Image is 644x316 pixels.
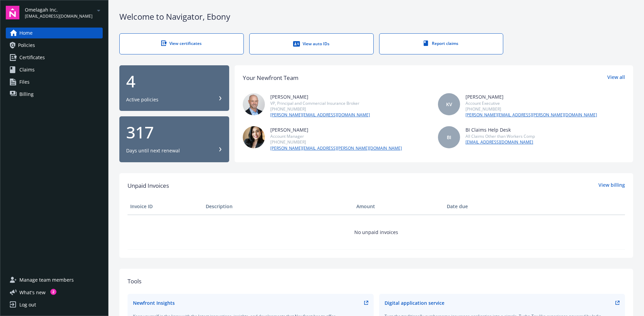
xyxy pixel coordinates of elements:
img: photo [243,126,265,148]
div: [PHONE_NUMBER] [465,106,597,112]
th: Description [203,198,354,215]
span: BI [447,134,451,141]
div: [PHONE_NUMBER] [270,139,402,145]
a: Files [6,77,103,87]
div: All Claims Other than Workers Comp [465,133,535,139]
a: View auto IDs [249,33,374,54]
th: Invoice ID [128,198,203,215]
div: [PERSON_NAME] [270,93,370,100]
div: [PERSON_NAME] [465,93,597,100]
div: Report claims [393,40,490,46]
a: Claims [6,64,103,75]
div: BI Claims Help Desk [465,126,535,133]
td: No unpaid invoices [128,215,625,249]
div: Newfront Insights [133,299,175,306]
a: View billing [598,181,625,190]
a: Certificates [6,52,103,63]
span: Omelagah Inc. [25,6,92,13]
span: Billing [19,89,34,100]
span: Unpaid Invoices [128,181,169,190]
span: Certificates [19,52,45,63]
div: Digital application service [385,299,444,306]
div: Active policies [126,96,158,103]
div: Welcome to Navigator , Ebony [119,11,633,22]
a: [PERSON_NAME][EMAIL_ADDRESS][PERSON_NAME][DOMAIN_NAME] [465,112,597,118]
th: Date due [444,198,520,215]
a: arrowDropDown [95,6,103,14]
div: Log out [19,299,36,310]
span: Home [19,28,33,38]
img: photo [243,93,265,115]
div: 4 [126,73,222,89]
div: 2 [50,289,56,295]
a: View all [607,73,625,82]
button: 317Days until next renewal [119,116,229,162]
a: View certificates [119,33,244,54]
div: Your Newfront Team [243,73,299,82]
a: Report claims [379,33,504,54]
span: Manage team members [19,275,74,285]
button: 4Active policies [119,65,229,111]
a: [EMAIL_ADDRESS][DOMAIN_NAME] [465,139,535,145]
span: Claims [19,64,35,75]
div: VP, Principal and Commercial Insurance Broker [270,100,370,106]
div: Days until next renewal [126,147,180,154]
span: Policies [18,40,35,51]
span: Files [19,77,30,87]
a: Billing [6,89,103,100]
a: Home [6,28,103,38]
a: [PERSON_NAME][EMAIL_ADDRESS][PERSON_NAME][DOMAIN_NAME] [270,145,402,151]
th: Amount [354,198,444,215]
a: [PERSON_NAME][EMAIL_ADDRESS][DOMAIN_NAME] [270,112,370,118]
button: Omelagah Inc.[EMAIL_ADDRESS][DOMAIN_NAME]arrowDropDown [25,6,103,19]
button: What's new2 [6,289,56,296]
a: Policies [6,40,103,51]
div: View certificates [133,40,230,46]
div: Account Executive [465,100,597,106]
div: [PHONE_NUMBER] [270,106,370,112]
span: [EMAIL_ADDRESS][DOMAIN_NAME] [25,13,92,19]
div: Tools [128,277,625,286]
a: Manage team members [6,275,103,285]
span: What ' s new [19,289,46,296]
div: [PERSON_NAME] [270,126,402,133]
div: 317 [126,124,222,140]
div: View auto IDs [263,40,360,47]
img: navigator-logo.svg [6,6,19,19]
span: KV [446,101,452,108]
div: Account Manager [270,133,402,139]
